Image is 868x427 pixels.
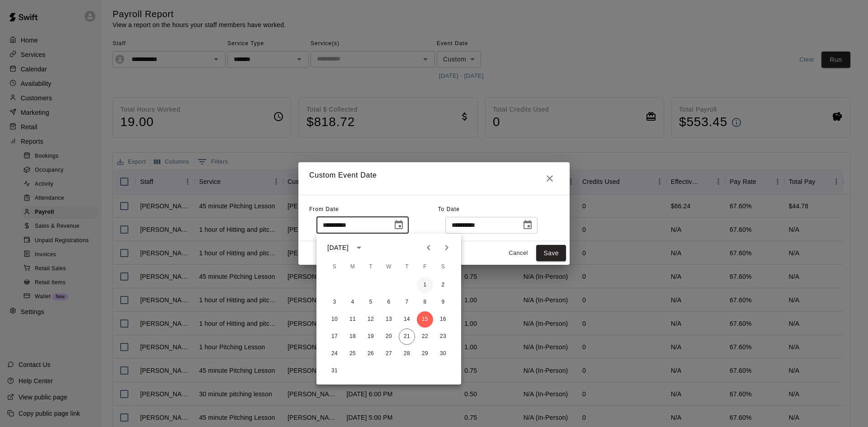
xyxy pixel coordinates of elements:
button: 13 [381,311,397,328]
button: 30 [435,346,451,362]
button: 18 [344,328,361,345]
button: 4 [344,294,361,310]
button: 28 [399,346,415,362]
span: To Date [438,206,460,212]
div: [DATE] [327,243,349,253]
button: 9 [435,294,451,310]
span: Thursday [399,258,415,276]
button: Save [536,245,566,262]
button: 24 [326,346,343,362]
button: Choose date, selected date is Aug 15, 2025 [390,216,408,234]
button: 31 [326,363,343,379]
button: Choose date, selected date is Aug 31, 2025 [519,216,537,234]
button: 16 [435,311,451,328]
span: Wednesday [381,258,397,276]
button: 15 [417,311,433,328]
button: Cancel [504,246,533,260]
button: 11 [344,311,361,328]
button: 20 [381,328,397,345]
span: Saturday [435,258,451,276]
button: 2 [435,277,451,293]
button: 3 [326,294,343,310]
button: 27 [381,346,397,362]
span: From Date [309,206,339,212]
button: 21 [399,328,415,345]
button: 10 [326,311,343,328]
h2: Custom Event Date [298,162,570,195]
button: Next month [438,239,456,257]
span: Sunday [326,258,343,276]
button: 6 [381,294,397,310]
button: 1 [417,277,433,293]
button: 26 [363,346,379,362]
button: 19 [363,328,379,345]
button: 22 [417,328,433,345]
span: Tuesday [363,258,379,276]
button: 25 [344,346,361,362]
button: 17 [326,328,343,345]
button: 14 [399,311,415,328]
button: 12 [363,311,379,328]
button: 8 [417,294,433,310]
button: calendar view is open, switch to year view [351,240,367,255]
span: Friday [417,258,433,276]
button: Previous month [420,239,438,257]
button: Close [541,169,559,188]
button: 23 [435,328,451,345]
button: 5 [363,294,379,310]
button: 7 [399,294,415,310]
span: Monday [344,258,361,276]
button: 29 [417,346,433,362]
